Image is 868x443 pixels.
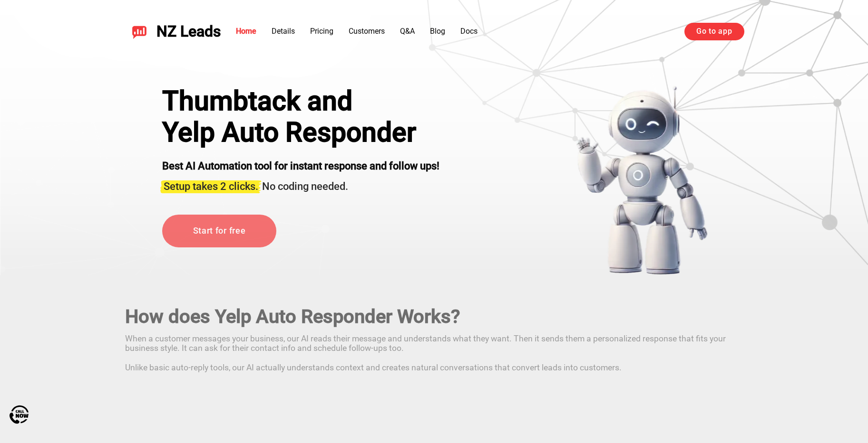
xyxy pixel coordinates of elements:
h2: How does Yelp Auto Responder Works? [125,306,743,328]
h3: No coding needed. [162,175,439,194]
a: Home [236,27,256,36]
h1: Yelp Auto Responder [162,117,439,148]
strong: Best AI Automation tool for instant response and follow ups! [162,160,439,172]
p: When a customer messages your business, our AI reads their message and understands what they want... [125,330,743,372]
span: NZ Leads [156,23,221,40]
a: Start for free [162,215,276,247]
a: Details [272,27,295,36]
a: Docs [460,27,478,36]
a: Blog [430,27,445,36]
img: NZ Leads logo [132,24,147,39]
a: Customers [349,27,385,36]
a: Go to app [684,23,744,40]
img: yelp bot [575,85,708,275]
a: Q&A [400,27,415,36]
span: Setup takes 2 clicks. [164,180,258,192]
img: Call Now [10,405,29,424]
a: Pricing [310,27,333,36]
div: Thumbtack and [162,85,439,117]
